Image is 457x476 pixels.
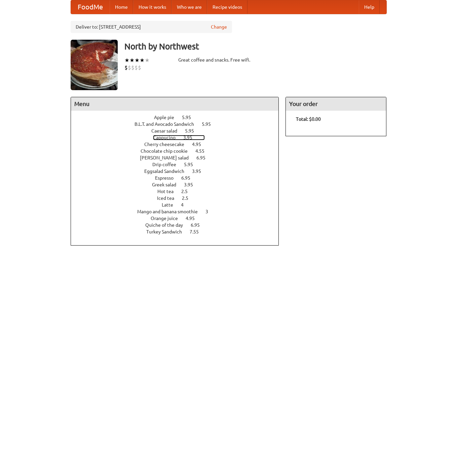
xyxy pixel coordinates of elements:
span: Cappucino [153,135,182,140]
li: $ [131,64,135,71]
span: Greek salad [152,182,183,187]
a: Cappucino 3.95 [153,135,205,140]
span: 2.5 [182,195,195,201]
span: 6.95 [191,222,206,228]
span: Caesar salad [151,128,184,134]
span: 4 [181,202,190,208]
li: $ [138,64,141,71]
span: 3.95 [183,135,199,140]
a: Iced tea 2.5 [157,195,201,201]
span: 5.95 [202,121,218,127]
span: Chocolate chip cookie [141,148,194,154]
span: 4.95 [192,142,208,147]
span: 4.95 [186,216,201,221]
a: Espresso 6.95 [155,175,203,181]
span: 7.55 [190,229,205,234]
span: Quiche of the day [145,222,190,228]
span: Orange juice [151,216,185,221]
a: Apple pie 5.95 [154,115,203,120]
a: Eggsalad Sandwich 3.95 [144,169,214,174]
a: Turkey Sandwich 7.55 [146,229,211,234]
span: 5.95 [182,115,198,120]
a: B.L.T. and Avocado Sandwich 5.95 [135,121,223,127]
span: [PERSON_NAME] salad [140,155,195,160]
h4: Menu [71,97,279,111]
a: How it works [133,0,172,14]
span: Hot tea [157,189,180,194]
span: 6.95 [196,155,212,160]
a: Cherry cheesecake 4.95 [144,142,214,147]
a: Change [211,24,227,30]
span: Espresso [155,175,180,181]
span: Eggsalad Sandwich [144,169,191,174]
span: Turkey Sandwich [146,229,189,234]
span: Mango and banana smoothie [137,209,204,214]
a: Greek salad 3.95 [152,182,205,187]
span: Apple pie [154,115,181,120]
span: 4.55 [195,148,211,154]
a: [PERSON_NAME] salad 6.95 [140,155,218,160]
li: $ [124,64,128,71]
a: Mango and banana smoothie 3 [137,209,221,214]
span: 3.95 [184,182,200,187]
li: ★ [135,57,140,64]
li: ★ [140,57,145,64]
li: ★ [145,57,150,64]
a: Caesar salad 5.95 [151,128,206,134]
li: $ [135,64,138,71]
a: Latte 4 [162,202,196,208]
span: 5.95 [184,162,200,167]
span: 3.95 [192,169,208,174]
li: $ [128,64,131,71]
span: Iced tea [157,195,181,201]
li: ★ [124,57,129,64]
div: Deliver to: [STREET_ADDRESS] [71,21,232,33]
li: ★ [129,57,135,64]
a: Chocolate chip cookie 4.55 [141,148,217,154]
a: Hot tea 2.5 [157,189,200,194]
a: Recipe videos [207,0,247,14]
div: Great coffee and snacks. Free wifi. [178,57,279,63]
span: 5.95 [185,128,201,134]
h3: North by Northwest [124,40,387,53]
span: Drip coffee [152,162,183,167]
a: FoodMe [71,0,110,14]
span: 3 [205,209,215,214]
span: B.L.T. and Avocado Sandwich [135,121,201,127]
a: Drip coffee 5.95 [152,162,205,167]
span: Cherry cheesecake [144,142,191,147]
a: Home [110,0,133,14]
h4: Your order [286,97,386,111]
a: Who we are [172,0,207,14]
b: Total: $0.00 [296,116,321,122]
a: Orange juice 4.95 [151,216,207,221]
a: Quiche of the day 6.95 [145,222,212,228]
span: 2.5 [181,189,194,194]
a: Help [359,0,380,14]
span: Latte [162,202,180,208]
span: 6.95 [181,175,197,181]
img: angular.jpg [71,40,118,90]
